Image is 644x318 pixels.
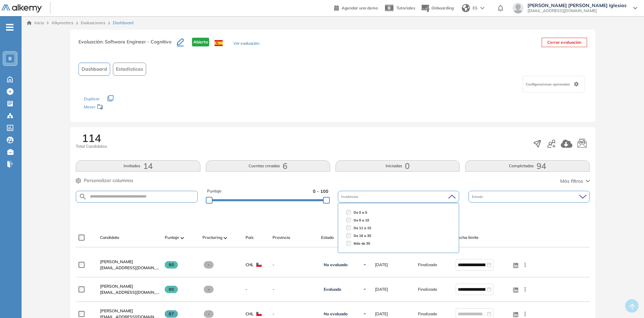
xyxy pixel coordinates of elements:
a: [PERSON_NAME] [100,308,159,314]
span: País [246,235,254,241]
span: Duplicar [84,96,99,101]
span: Más filtros [560,178,583,185]
span: [PERSON_NAME] [100,259,133,264]
button: Onboarding [421,1,454,15]
span: : Software Engineer - Cognitivo [102,39,171,45]
span: 87 [165,310,178,318]
span: - [272,311,316,317]
span: - [204,286,214,293]
span: De 6 a 10 [354,218,369,223]
span: - [272,286,316,292]
span: Estado [321,235,334,241]
span: 114 [82,133,101,143]
span: Fecha límite [456,235,479,241]
span: [DATE] [375,286,388,292]
span: Configuraciones opcionales [526,82,571,87]
span: Dashboard [82,66,107,73]
span: 0 - 100 [313,188,328,195]
span: No evaluado [324,311,348,317]
i: - [6,27,13,28]
span: Agendar una demo [342,5,378,10]
span: [PERSON_NAME] [100,284,133,289]
span: Puntaje [207,188,222,195]
a: [PERSON_NAME] [100,259,159,265]
span: [PERSON_NAME] [100,308,133,313]
button: Cuentas creadas6 [206,160,330,172]
img: Ícono de flecha [363,287,367,291]
span: Abierta [192,38,209,46]
span: Proctoring [202,235,222,241]
img: Logo [1,4,42,13]
span: [EMAIL_ADDRESS][DOMAIN_NAME] [527,8,626,13]
span: B [8,56,12,61]
img: SEARCH_ALT [79,192,87,201]
button: Más filtros [560,178,590,185]
span: 90 [165,261,178,269]
img: [missing "en.ARROW_ALT" translation] [224,237,227,239]
span: - [204,310,214,318]
img: Ícono de flecha [363,312,367,316]
span: De 11 a 15 [354,225,371,231]
span: - [204,261,214,269]
span: Evaluado [324,287,341,292]
span: Estadísticas [116,66,143,73]
img: [missing "en.ARROW_ALT" translation] [181,237,184,239]
button: Ver evaluación [233,40,259,47]
span: - [246,286,247,292]
div: Configuraciones opcionales [523,76,584,93]
span: Tutoriales [396,5,415,10]
a: Inicio [27,20,44,26]
img: CHL [256,312,262,316]
div: Incidencias [338,191,459,203]
span: Candidato [100,235,119,241]
div: Estado [469,191,590,203]
span: De 16 a 30 [354,233,371,238]
a: Evaluaciones [81,20,105,25]
button: Invitados14 [76,160,200,172]
span: CHL [246,311,254,317]
span: [EMAIL_ADDRESS][DOMAIN_NAME] [100,265,159,271]
span: CHL [246,262,254,268]
button: Estadísticas [113,63,146,76]
img: world [462,4,470,12]
span: Dashboard [113,20,133,26]
span: 90 [165,286,178,293]
div: Mover [84,101,151,114]
button: Cerrar evaluación [542,38,587,47]
span: [DATE] [375,311,388,317]
span: Provincia [272,235,290,241]
span: Más de 30 [354,241,370,246]
span: Personalizar columnas [84,177,133,184]
span: Incidencias [341,194,360,199]
span: Total Candidatos [76,143,107,149]
span: Onboarding [431,5,454,10]
img: Ícono de flecha [363,263,367,267]
button: Iniciadas0 [335,160,460,172]
span: Finalizado [418,262,437,268]
span: Estado [472,194,484,199]
a: Agendar una demo [334,3,378,11]
span: Finalizado [418,286,437,292]
span: - [272,262,316,268]
span: Alkymetrics [52,20,73,25]
span: De 0 a 5 [354,210,367,215]
button: Personalizar columnas [76,177,133,184]
img: arrow [480,7,484,9]
span: Finalizado [418,311,437,317]
h3: Evaluación [78,38,177,52]
span: No evaluado [324,262,348,268]
a: [PERSON_NAME] [100,283,159,289]
span: [DATE] [375,262,388,268]
button: Dashboard [78,63,110,76]
span: ES [473,5,478,11]
span: [EMAIL_ADDRESS][DOMAIN_NAME] [100,289,159,295]
span: Puntaje [165,235,179,241]
span: [PERSON_NAME] [PERSON_NAME] Iglesias [527,3,626,8]
button: Completadas94 [465,160,589,172]
img: ESP [215,40,223,46]
img: CHL [256,263,262,267]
